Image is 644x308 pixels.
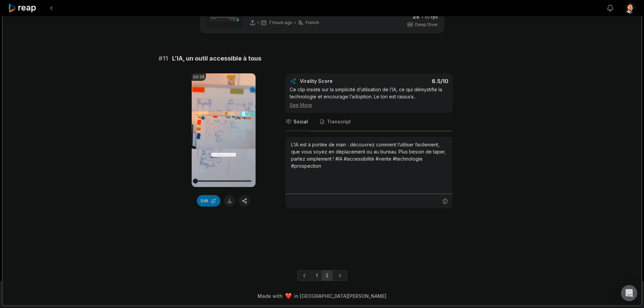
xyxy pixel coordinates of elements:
[425,14,438,20] span: 50
[300,78,373,85] div: Virality Score
[8,292,636,300] div: Made with in [GEOGRAPHIC_DATA][PERSON_NAME]
[290,86,448,109] div: Ce clip insiste sur la simplicité d’utilisation de l’IA, ce qui démystifie la technologie et enco...
[327,118,351,125] span: Transcript
[172,54,261,63] span: L’IA, un outil accessible à tous
[431,15,438,20] span: fps
[197,195,220,207] button: Edit
[192,73,256,187] video: Your browser does not support mp4 format.
[306,20,319,25] span: French
[291,141,447,169] div: L’IA est à portée de main : découvrez comment l’utiliser facilement, que vous soyez en déplacemen...
[159,54,168,63] span: # 11
[297,270,347,281] ul: Pagination
[293,118,308,125] span: Social
[415,22,438,28] span: Deep Diver
[297,270,312,281] a: Previous page
[621,285,637,301] div: Open Intercom Messenger
[290,101,448,109] div: See More
[269,20,292,25] span: 7 hours ago
[376,78,448,85] div: 6.5 /10
[285,293,291,299] img: heart emoji
[285,113,453,131] nav: Tabs
[332,270,347,281] a: Next page
[321,270,333,281] a: Page 2 is your current page
[312,270,322,281] a: Page 1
